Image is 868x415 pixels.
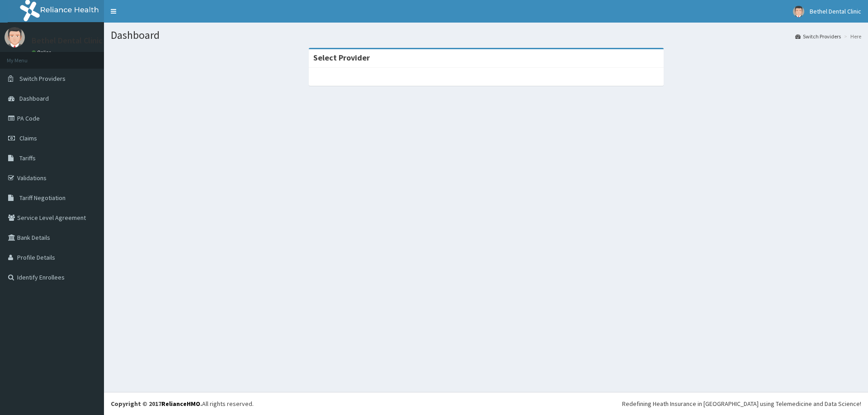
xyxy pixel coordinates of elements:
[19,75,66,83] span: Switch Providers
[622,399,861,408] div: Redefining Heath Insurance in [GEOGRAPHIC_DATA] using Telemedicine and Data Science!
[111,29,861,41] h1: Dashboard
[19,194,66,202] span: Tariff Negotiation
[19,154,36,162] span: Tariffs
[795,33,841,40] a: Switch Providers
[313,52,370,63] strong: Select Provider
[32,49,53,56] a: Online
[793,6,804,17] img: User Image
[32,37,103,45] p: Bethel Dental Clinic
[111,400,202,408] strong: Copyright © 2017 .
[161,400,200,408] a: RelianceHMO
[5,27,25,47] img: User Image
[104,392,868,415] footer: All rights reserved.
[810,7,861,15] span: Bethel Dental Clinic
[19,134,37,142] span: Claims
[842,33,861,40] li: Here
[19,94,49,103] span: Dashboard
